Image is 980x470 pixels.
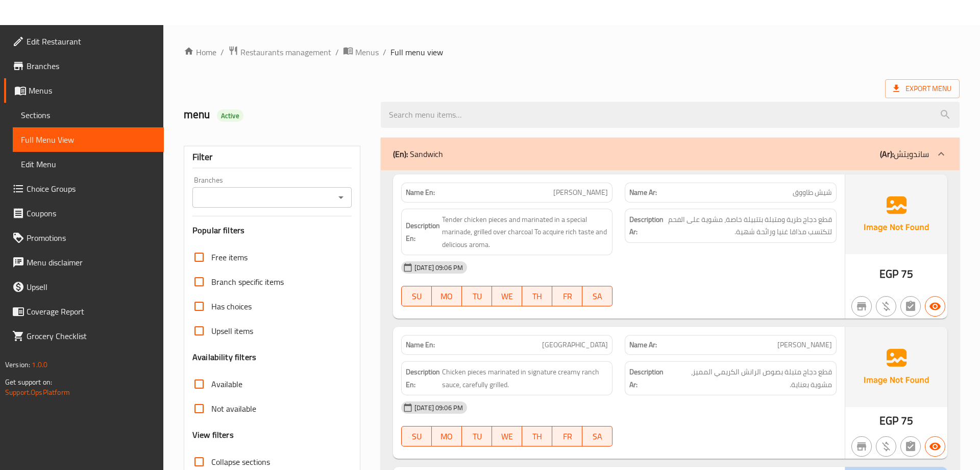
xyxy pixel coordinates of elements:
[4,250,164,275] a: Menu disclaimer
[401,286,432,306] button: SU
[666,213,831,238] span: قطع دجاج طرية ومتبلة بتتبيلة خاصة، مشوية على الفحم لتكتسب مذاقا غنيا ورائحة شهية.
[4,275,164,299] a: Upsell
[217,109,243,122] div: Active
[885,79,960,98] span: Export Menu
[466,289,488,304] span: TU
[582,286,612,306] button: SA
[334,190,348,205] button: Open
[462,426,492,446] button: TU
[21,158,156,170] span: Edit Menu
[893,82,951,95] span: Export Menu
[410,263,467,273] span: [DATE] 09:06 PM
[27,281,156,293] span: Upsell
[582,426,612,446] button: SA
[406,289,428,304] span: SU
[228,46,331,59] a: Restaurants management
[442,366,608,391] span: Chicken pieces marinated in signature creamy ranch sauce, carefully grilled.
[629,340,657,350] strong: Name Ar:
[32,358,47,371] span: 1.0.0
[879,411,898,431] span: EGP
[27,232,156,244] span: Promotions
[27,60,156,72] span: Branches
[492,286,522,306] button: WE
[192,429,234,441] h3: View filters
[442,213,608,251] span: Tender chicken pieces and marinated in a special marinade, grilled over charcoal To acquire rich ...
[27,256,156,268] span: Menu disclaimer
[211,276,284,288] span: Branch specific items
[4,29,164,54] a: Edit Restaurant
[629,213,664,238] strong: Description Ar:
[496,429,518,444] span: WE
[556,289,578,304] span: FR
[4,201,164,226] a: Coupons
[522,426,552,446] button: TH
[845,174,947,254] img: Ae5nvW7+0k+MAAAAAElFTkSuQmCC
[390,46,443,58] span: Full menu view
[629,187,657,198] strong: Name Ar:
[343,46,379,59] a: Menus
[192,225,352,236] h3: Popular filters
[845,327,947,407] img: Ae5nvW7+0k+MAAAAAElFTkSuQmCC
[393,146,408,162] b: (En):
[27,183,156,195] span: Choice Groups
[381,138,960,170] div: (En): Sandwich(Ar):ساندويتش
[211,456,270,468] span: Collapse sections
[220,46,224,58] li: /
[184,46,960,59] nav: breadcrumb
[13,103,164,127] a: Sections
[393,148,443,160] p: Sandwich
[335,46,339,58] li: /
[876,296,896,317] button: Purchased item
[526,429,548,444] span: TH
[432,286,462,306] button: MO
[670,366,832,391] span: قطع دجاج متبلة بصوص الرانش الكريمي المميز، مشوية بعناية.
[5,386,70,399] a: Support.OpsPlatform
[542,340,608,350] span: [GEOGRAPHIC_DATA]
[217,111,243,121] span: Active
[879,264,898,284] span: EGP
[4,324,164,348] a: Grocery Checklist
[184,107,369,122] h2: menu
[410,403,467,413] span: [DATE] 09:06 PM
[406,219,440,244] strong: Description En:
[901,411,913,431] span: 75
[401,426,432,446] button: SU
[21,109,156,121] span: Sections
[184,46,216,58] a: Home
[406,340,435,350] strong: Name En:
[211,378,242,390] span: Available
[4,176,164,201] a: Choice Groups
[13,127,164,152] a: Full Menu View
[552,426,582,446] button: FR
[851,296,872,317] button: Not branch specific item
[522,286,552,306] button: TH
[383,46,386,58] li: /
[4,54,164,78] a: Branches
[240,46,331,58] span: Restaurants management
[27,207,156,219] span: Coupons
[496,289,518,304] span: WE
[27,305,156,318] span: Coverage Report
[492,426,522,446] button: WE
[880,146,894,162] b: (Ar):
[880,148,929,160] p: ساندويتش
[29,84,156,97] span: Menus
[21,133,156,146] span: Full Menu View
[211,300,252,312] span: Has choices
[381,102,960,128] input: search
[432,426,462,446] button: MO
[4,226,164,250] a: Promotions
[406,366,440,391] strong: Description En:
[466,429,488,444] span: TU
[526,289,548,304] span: TH
[462,286,492,306] button: TU
[901,264,913,284] span: 75
[629,366,668,391] strong: Description Ar:
[586,429,608,444] span: SA
[5,358,30,371] span: Version:
[4,78,164,103] a: Menus
[556,429,578,444] span: FR
[925,296,945,317] button: Available
[13,152,164,176] a: Edit Menu
[552,286,582,306] button: FR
